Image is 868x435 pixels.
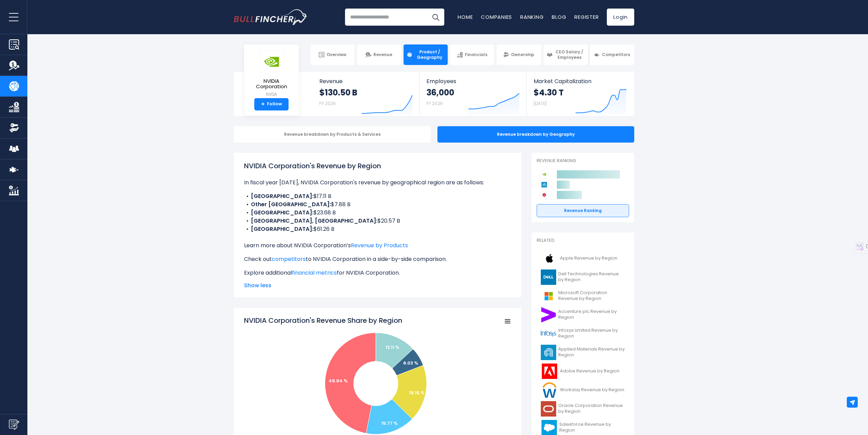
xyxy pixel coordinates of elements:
a: CEO Salary / Employees [544,44,588,65]
img: ORCL logo [541,401,556,417]
span: Applied Materials Revenue by Region [558,346,625,358]
li: $17.11 B [244,192,511,200]
text: 46.94 % [329,378,348,384]
a: Home [458,13,473,21]
a: Revenue by Products [351,241,408,249]
span: Infosys Limited Revenue by Region [558,328,625,339]
a: Market Capitalization $4.30 T [DATE] [527,72,634,116]
p: Check out to NVIDIA Corporation in a side-by-side comparison. [244,255,511,263]
a: competitors [272,255,306,263]
strong: $4.30 T [534,87,564,98]
span: Competitors [602,52,630,57]
b: Other [GEOGRAPHIC_DATA]: [251,200,331,208]
li: $20.57 B [244,217,511,225]
span: Revenue [319,78,413,84]
span: Overview [327,52,346,57]
a: Register [574,13,599,21]
span: Salesforce Revenue by Region [559,422,625,433]
span: CEO Salary / Employees [554,49,585,60]
a: Workday Revenue by Region [537,381,629,399]
a: Accenture plc Revenue by Region [537,305,629,324]
p: Revenue Ranking [537,158,629,164]
a: Dell Technologies Revenue by Region [537,268,629,287]
img: WDAY logo [541,382,558,398]
b: [GEOGRAPHIC_DATA]: [251,209,314,216]
span: Oracle Corporation Revenue by Region [558,403,625,414]
text: 18.15 % [409,390,425,396]
img: Ownership [9,123,19,133]
span: NVIDIA Corporation [250,78,293,90]
b: [GEOGRAPHIC_DATA]: [251,192,314,200]
li: $7.88 B [244,200,511,209]
a: Employees 36,000 FY 2025 [420,72,526,116]
span: Revenue [373,52,392,57]
a: Microsoft Corporation Revenue by Region [537,287,629,305]
img: DELL logo [541,269,556,285]
span: Adobe Revenue by Region [560,368,620,374]
a: Overview [310,44,355,65]
img: NVIDIA Corporation competitors logo [540,170,548,179]
span: Workday Revenue by Region [560,387,624,393]
img: INFY logo [541,326,556,341]
h1: NVIDIA Corporation's Revenue by Region [244,161,511,171]
strong: 36,000 [426,87,454,98]
img: AMAT logo [541,345,556,360]
b: [GEOGRAPHIC_DATA], [GEOGRAPHIC_DATA]: [251,217,378,225]
span: Product / Geography [414,49,445,60]
p: Learn more about NVIDIA Corporation’s [244,241,511,250]
div: Revenue breakdown by Geography [437,126,634,143]
a: Product / Geography [404,44,448,65]
a: Revenue Ranking [537,204,629,217]
a: Adobe Revenue by Region [537,362,629,381]
a: Companies [481,13,512,21]
text: 6.03 % [403,360,418,366]
span: Market Capitalization [534,78,627,84]
a: Competitors [590,44,634,65]
a: Login [607,9,634,26]
span: Financials [465,52,487,57]
span: Microsoft Corporation Revenue by Region [558,290,625,302]
span: Accenture plc Revenue by Region [558,309,625,320]
a: Revenue $130.50 B FY 2025 [312,72,420,116]
span: Apple Revenue by Region [560,255,617,261]
p: Related [537,238,629,243]
a: Oracle Corporation Revenue by Region [537,399,629,418]
img: Applied Materials competitors logo [540,181,548,189]
text: 13.11 % [385,344,399,351]
button: Search [427,9,444,26]
a: Go to homepage [234,9,307,25]
a: NVIDIA Corporation NVDA [249,50,294,98]
li: $23.68 B [244,209,511,217]
a: Infosys Limited Revenue by Region [537,324,629,343]
p: In fiscal year [DATE], NVIDIA Corporation's revenue by geographical region are as follows: [244,179,511,187]
img: AAPL logo [541,251,558,266]
a: financial metrics [292,269,337,277]
li: $61.26 B [244,225,511,233]
a: Blog [552,13,566,21]
span: Employees [426,78,519,84]
div: Revenue breakdown by Products & Services [234,126,431,143]
strong: + [261,101,265,107]
strong: $130.50 B [319,87,357,98]
img: Broadcom competitors logo [540,191,548,199]
a: Ranking [520,13,544,21]
small: FY 2025 [319,101,336,106]
tspan: NVIDIA Corporation's Revenue Share by Region [244,316,402,325]
span: Show less [244,281,511,290]
small: FY 2025 [426,101,443,106]
img: Bullfincher logo [234,9,308,25]
a: Revenue [357,44,401,65]
span: Ownership [511,52,534,57]
img: ADBE logo [541,364,558,379]
a: Apple Revenue by Region [537,249,629,268]
a: Financials [450,44,494,65]
small: NVDA [250,91,293,97]
img: MSFT logo [541,288,556,304]
small: [DATE] [534,101,547,106]
img: ACN logo [541,307,556,322]
a: +Follow [254,98,289,110]
b: [GEOGRAPHIC_DATA]: [251,225,314,233]
text: 15.77 % [381,420,398,426]
a: Applied Materials Revenue by Region [537,343,629,362]
a: Ownership [497,44,541,65]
